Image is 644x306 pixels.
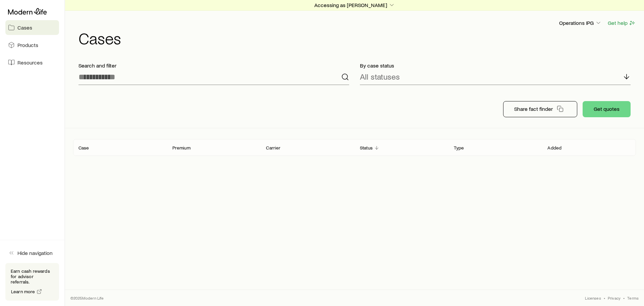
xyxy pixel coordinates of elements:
p: Type [454,145,464,150]
a: Terms [627,295,639,301]
span: Products [17,42,38,48]
p: Added [547,145,561,150]
p: Operations IPG [559,19,602,26]
a: Privacy [608,295,621,301]
a: Resources [5,55,59,70]
h1: Cases [78,30,636,46]
span: Learn more [11,289,35,294]
button: Share fact finder [503,101,577,117]
div: Client cases [73,139,636,156]
p: Premium [172,145,191,150]
button: Get help [607,19,636,27]
p: Status [360,145,373,150]
a: Cases [5,20,59,35]
p: Search and filter [78,62,349,69]
button: Hide navigation [5,246,59,260]
a: Products [5,38,59,52]
span: Hide navigation [17,250,53,256]
span: Cases [17,24,32,31]
a: Licenses [585,295,601,301]
button: Get quotes [583,101,631,117]
span: • [604,295,605,301]
p: Share fact finder [514,105,553,112]
p: Accessing as [PERSON_NAME] [314,2,395,8]
p: © 2025 Modern Life [70,295,104,301]
p: Carrier [266,145,280,150]
p: By case status [360,62,631,69]
p: Earn cash rewards for advisor referrals. [11,268,54,285]
div: Earn cash rewards for advisor referrals.Learn more [5,263,59,301]
button: Operations IPG [559,19,602,27]
span: Resources [17,59,43,66]
span: • [623,295,625,301]
p: All statuses [360,72,400,81]
p: Case [78,145,89,150]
